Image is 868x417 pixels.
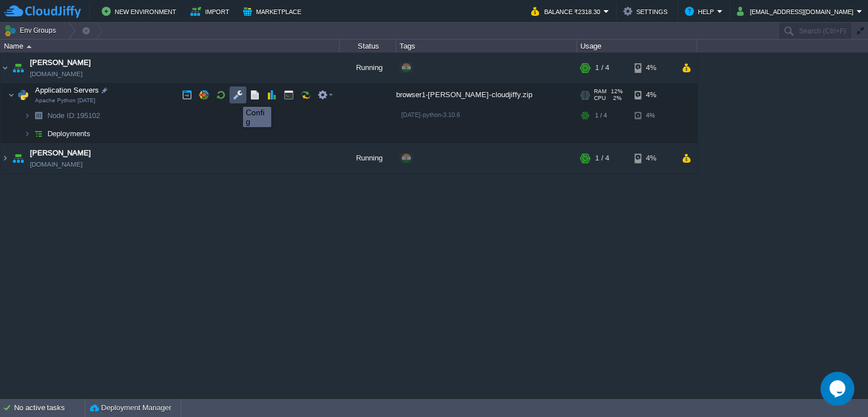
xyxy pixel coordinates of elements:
button: Env Groups [4,23,60,38]
div: Running [340,143,396,173]
span: [DATE]-python-3.10.6 [401,111,460,118]
iframe: chat widget [821,372,857,406]
div: Name [1,40,339,53]
div: Status [340,40,396,53]
img: AMDAwAAAACH5BAEAAAAALAAAAAABAAEAAAICRAEAOw== [8,84,15,106]
span: CPU [594,95,606,102]
img: AMDAwAAAACH5BAEAAAAALAAAAAABAAEAAAICRAEAOw== [10,53,26,83]
button: New Environment [102,5,180,18]
div: Config [246,108,268,126]
img: AMDAwAAAACH5BAEAAAAALAAAAAABAAEAAAICRAEAOw== [24,125,31,142]
span: 195102 [46,111,102,120]
button: Marketplace [243,5,305,18]
div: Running [340,53,396,83]
div: 1 / 4 [595,53,609,83]
img: AMDAwAAAACH5BAEAAAAALAAAAAABAAEAAAICRAEAOw== [27,45,32,48]
div: 4% [635,143,671,173]
div: Usage [578,40,697,53]
span: Apache Python [DATE] [35,97,96,104]
img: AMDAwAAAACH5BAEAAAAALAAAAAABAAEAAAICRAEAOw== [15,84,31,106]
img: AMDAwAAAACH5BAEAAAAALAAAAAABAAEAAAICRAEAOw== [10,143,26,173]
a: [PERSON_NAME] [30,147,91,159]
a: [DOMAIN_NAME] [30,159,83,170]
button: Help [685,5,717,18]
span: 2% [610,95,622,102]
button: Settings [623,5,671,18]
div: browser1-[PERSON_NAME]-cloudjiffy.zip [396,84,577,106]
span: Application Servers [34,85,101,95]
div: Tags [397,40,576,53]
a: [PERSON_NAME] [30,57,91,68]
div: 4% [635,107,671,124]
a: Deployments [46,129,92,138]
img: AMDAwAAAACH5BAEAAAAALAAAAAABAAEAAAICRAEAOw== [1,53,10,83]
div: No active tasks [14,399,85,417]
img: AMDAwAAAACH5BAEAAAAALAAAAAABAAEAAAICRAEAOw== [1,143,10,173]
a: [DOMAIN_NAME] [30,68,83,80]
button: Deployment Manager [90,402,171,414]
img: AMDAwAAAACH5BAEAAAAALAAAAAABAAEAAAICRAEAOw== [24,107,31,124]
div: 4% [635,84,671,106]
div: 1 / 4 [595,107,607,124]
button: Balance ₹2318.30 [531,5,604,18]
button: Import [190,5,233,18]
span: RAM [594,88,606,95]
div: 1 / 4 [595,143,609,173]
span: 12% [611,88,623,95]
a: Node ID:195102 [46,111,102,120]
img: CloudJiffy [4,5,81,19]
img: AMDAwAAAACH5BAEAAAAALAAAAAABAAEAAAICRAEAOw== [31,125,46,142]
span: Node ID: [47,111,76,120]
div: 4% [635,53,671,83]
button: [EMAIL_ADDRESS][DOMAIN_NAME] [737,5,857,18]
a: Application ServersApache Python [DATE] [34,86,101,94]
img: AMDAwAAAACH5BAEAAAAALAAAAAABAAEAAAICRAEAOw== [31,107,46,124]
